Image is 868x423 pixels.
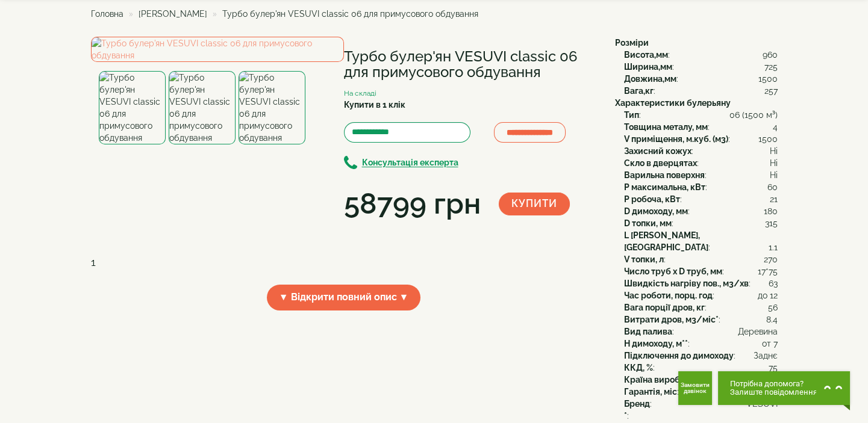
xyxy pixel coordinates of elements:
[681,382,710,394] span: Замовити дзвінок
[139,9,207,19] a: [PERSON_NAME]
[624,61,778,73] div: :
[624,205,778,217] div: :
[624,49,778,61] div: :
[624,265,778,277] div: :
[624,315,719,324] b: Витрати дров, м3/міс*
[239,71,305,144] img: Турбо булер'ян VESUVI classic 06 для примусового обдування
[769,277,778,289] span: 63
[738,326,778,338] span: Деревина
[767,181,778,193] span: 60
[624,230,708,252] b: L [PERSON_NAME], [GEOGRAPHIC_DATA]
[624,410,778,422] div: :
[624,351,734,360] b: Підключення до димоходу
[763,49,778,61] span: 960
[624,229,778,253] div: :
[770,193,778,205] span: 21
[624,133,778,145] div: :
[624,194,680,204] b: P робоча, кВт
[624,181,778,193] div: :
[764,85,778,97] span: 257
[758,289,778,301] span: до 12
[770,169,778,181] span: Ні
[758,265,778,277] span: 17*75
[624,121,778,133] div: :
[624,277,778,289] div: :
[624,193,778,205] div: :
[624,182,705,192] b: P максимальна, кВт
[730,380,817,388] span: Потрібна допомога?
[758,133,778,145] span: 1500
[718,371,850,405] button: Chat button
[624,253,778,265] div: :
[624,398,778,410] div: :
[624,73,778,85] div: :
[729,109,778,121] span: 06 (1500 м³)
[624,303,705,312] b: Вага порції дров, кг
[624,169,778,181] div: :
[624,362,778,374] div: :
[624,157,778,169] div: :
[624,374,778,386] div: :
[769,362,778,374] span: 75
[222,9,478,19] span: Турбо булер'ян VESUVI classic 06 для примусового обдування
[344,89,376,97] small: На складі
[624,301,778,313] div: :
[344,49,597,81] h1: Турбо булер'ян VESUVI classic 06 для примусового обдування
[764,205,778,217] span: 180
[624,387,677,397] b: Гарантія, міс
[624,74,676,84] b: Довжина,мм
[624,338,778,350] div: :
[624,110,639,120] b: Тип
[624,399,650,409] b: Бренд
[765,217,778,229] span: 315
[624,386,778,398] div: :
[624,109,778,121] div: :
[769,241,778,253] span: 1.1
[764,61,778,73] span: 725
[624,339,688,348] b: H димоходу, м**
[624,289,778,301] div: :
[91,255,597,270] p: 1
[624,85,778,97] div: :
[678,371,712,405] button: Get Call button
[764,253,778,265] span: 270
[624,158,697,168] b: Скло в дверцятах
[768,301,778,313] span: 56
[624,267,722,276] b: Число труб x D труб, мм
[362,158,458,168] b: Консультація експерта
[624,50,668,60] b: Висота,мм
[99,71,166,144] img: Турбо булер'ян VESUVI classic 06 для примусового обдування
[624,86,654,96] b: Вага,кг
[624,375,695,384] b: Країна виробник
[615,98,731,108] b: Характеристики булерьяну
[762,338,778,350] span: от 7
[773,121,778,133] span: 4
[624,134,728,144] b: V приміщення, м.куб. (м3)
[624,145,778,157] div: :
[624,218,672,228] b: D топки, мм
[624,170,705,180] b: Варильна поверхня
[730,388,817,397] span: Залиште повідомлення
[624,62,672,72] b: Ширина,мм
[344,184,481,224] div: 58799 грн
[754,350,778,362] span: Заднє
[624,350,778,362] div: :
[624,122,708,132] b: Товщина металу, мм
[624,291,713,300] b: Час роботи, порц. год
[758,73,778,85] span: 1500
[766,313,778,326] span: 8.4
[770,145,778,157] span: Ні
[624,146,692,156] b: Захисний кожух
[770,157,778,169] span: Ні
[624,327,672,336] b: Вид палива
[615,38,649,48] b: Розміри
[624,313,778,326] div: :
[624,363,653,372] b: ККД, %
[499,193,570,215] button: Купити
[624,279,749,288] b: Швидкість нагріву пов., м3/хв
[91,37,344,62] img: Турбо булер'ян VESUVI classic 06 для примусового обдування
[169,71,236,144] img: Турбо булер'ян VESUVI classic 06 для примусового обдування
[624,206,688,216] b: D димоходу, мм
